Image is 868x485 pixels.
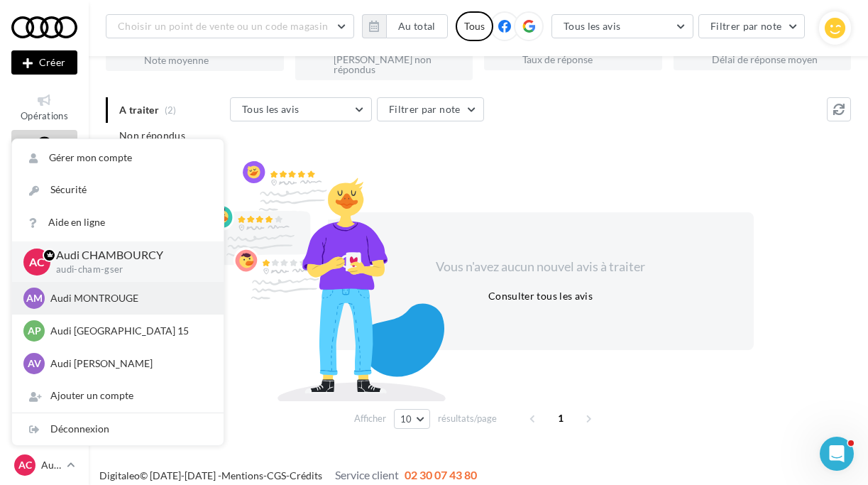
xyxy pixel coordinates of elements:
[12,207,224,239] a: Aide en ligne
[56,263,201,276] p: audi-cham-gser
[405,468,477,481] span: 02 30 07 43 80
[12,413,224,445] div: Déconnexion
[549,407,572,430] span: 1
[50,356,207,371] p: Audi [PERSON_NAME]
[11,50,77,75] button: Créer
[18,458,32,472] span: AC
[400,413,412,425] span: 10
[564,20,621,32] span: Tous les avis
[11,452,77,479] a: AC Audi CHAMBOURCY
[551,14,693,38] button: Tous les avis
[242,103,300,115] span: Tous les avis
[50,324,207,338] p: Audi [GEOGRAPHIC_DATA] 15
[12,174,224,206] a: Sécurité
[483,288,598,305] button: Consulter tous les avis
[118,20,328,32] span: Choisir un point de vente ou un code magasin
[12,380,224,412] div: Ajouter un compte
[11,89,77,124] a: Opérations
[362,14,448,38] button: Au total
[820,437,854,471] iframe: Intercom live chat
[41,458,61,472] p: Audi CHAMBOURCY
[28,324,41,338] span: AP
[267,469,286,481] a: CGS
[394,409,430,429] button: 10
[334,55,462,75] div: [PERSON_NAME] non répondus
[56,247,201,263] p: Audi CHAMBOURCY
[50,291,207,305] p: Audi MONTROUGE
[12,142,224,174] a: Gérer mon compte
[221,469,263,481] a: Mentions
[438,412,497,425] span: résultats/page
[386,14,448,38] button: Au total
[419,258,663,276] div: Vous n'avez aucun nouvel avis à traiter
[119,129,185,143] span: Non répondus
[377,97,484,121] button: Filtrer par note
[29,254,45,270] span: AC
[28,356,41,371] span: AV
[11,130,77,182] a: Boîte de réception
[26,291,43,305] span: AM
[99,469,140,481] a: Digitaleo
[106,14,354,38] button: Choisir un point de vente ou un code magasin
[354,412,386,425] span: Afficher
[230,97,372,121] button: Tous les avis
[21,110,68,121] span: Opérations
[698,14,806,38] button: Filtrer par note
[11,50,77,75] div: Nouvelle campagne
[335,468,399,481] span: Service client
[290,469,322,481] a: Crédits
[99,469,477,481] span: © [DATE]-[DATE] - - -
[456,11,493,41] div: Tous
